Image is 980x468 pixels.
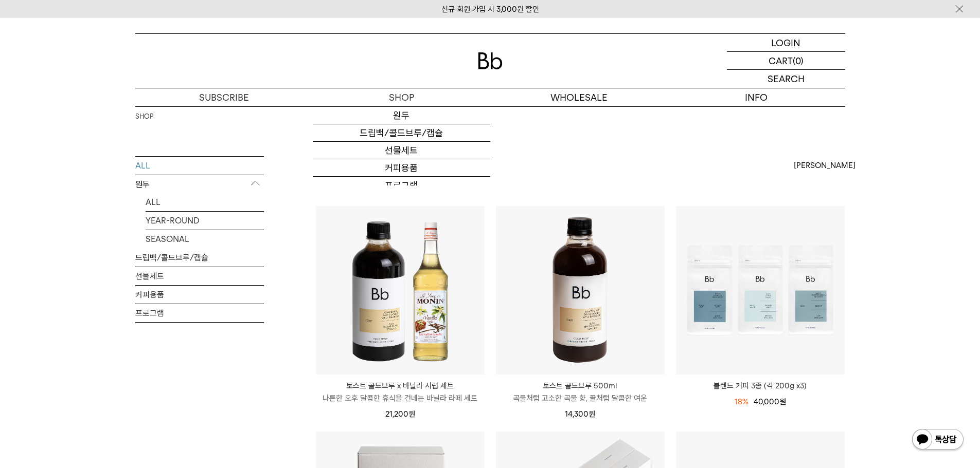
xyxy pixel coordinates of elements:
[313,159,490,177] a: 커피용품
[316,380,485,404] a: 토스트 콜드브루 x 바닐라 시럽 세트 나른한 오후 달콤한 휴식을 건네는 바닐라 라떼 세트
[565,409,595,419] span: 14,300
[793,52,804,69] p: (0)
[135,175,264,194] p: 원두
[316,206,485,375] img: 토스트 콜드브루 x 바닐라 시럽 세트
[496,380,665,404] a: 토스트 콜드브루 500ml 곡물처럼 고소한 곡물 향, 꿀처럼 달콤한 여운
[135,249,264,267] a: 드립백/콜드브루/캡슐
[496,380,665,392] p: 토스트 콜드브루 500ml
[496,392,665,404] p: 곡물처럼 고소한 곡물 향, 꿀처럼 달콤한 여운
[911,428,965,453] img: 카카오톡 채널 1:1 채팅 버튼
[146,230,264,248] a: SEASONAL
[668,88,845,106] p: INFO
[313,107,490,124] a: 원두
[727,34,845,52] a: LOGIN
[794,159,856,172] span: [PERSON_NAME]
[146,212,264,230] a: YEAR-ROUND
[408,409,415,419] span: 원
[490,88,668,106] p: WHOLESALE
[676,380,845,392] a: 블렌드 커피 3종 (각 200g x3)
[316,380,485,392] p: 토스트 콜드브루 x 바닐라 시럽 세트
[146,193,264,211] a: ALL
[754,397,786,406] span: 40,000
[771,34,800,51] p: LOGIN
[676,206,845,375] img: 블렌드 커피 3종 (각 200g x3)
[135,88,313,106] a: SUBSCRIBE
[769,52,793,69] p: CART
[727,52,845,70] a: CART (0)
[441,5,539,14] a: 신규 회원 가입 시 3,000원 할인
[385,409,415,419] span: 21,200
[313,88,490,106] a: SHOP
[735,396,749,408] div: 18%
[768,70,805,88] p: SEARCH
[313,142,490,159] a: 선물세트
[316,392,485,404] p: 나른한 오후 달콤한 휴식을 건네는 바닐라 라떼 세트
[313,124,490,142] a: 드립백/콜드브루/캡슐
[496,206,665,375] img: 토스트 콜드브루 500ml
[313,177,490,194] a: 프로그램
[135,111,153,122] a: SHOP
[135,304,264,322] a: 프로그램
[779,397,786,406] span: 원
[135,267,264,285] a: 선물세트
[589,409,595,419] span: 원
[478,52,503,69] img: 로고
[135,157,264,175] a: ALL
[135,286,264,304] a: 커피용품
